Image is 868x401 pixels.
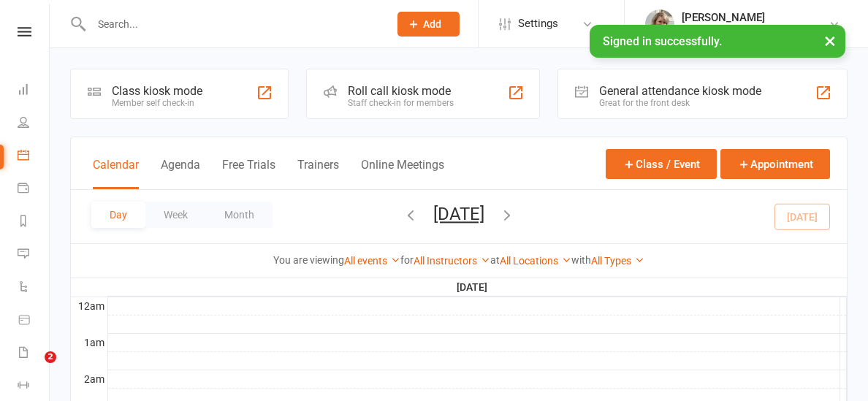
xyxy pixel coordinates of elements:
[107,278,840,297] th: [DATE]
[71,333,107,351] th: 1am
[45,351,56,363] span: 2
[18,206,50,239] a: Reports
[591,255,644,267] a: All Types
[18,75,50,107] a: Dashboard
[91,202,145,228] button: Day
[145,202,206,228] button: Week
[720,149,830,179] button: Appointment
[222,158,275,189] button: Free Trials
[682,24,829,37] div: Beyond Transformation Burleigh
[433,204,484,224] button: [DATE]
[344,255,400,267] a: All events
[18,107,50,140] a: People
[112,98,202,108] div: Member self check-in
[400,254,414,266] strong: for
[112,84,202,98] div: Class kiosk mode
[606,149,717,179] button: Class / Event
[645,9,674,39] img: thumb_image1597172689.png
[18,140,50,173] a: Calendar
[273,254,344,266] strong: You are viewing
[297,158,339,189] button: Trainers
[682,11,829,24] div: [PERSON_NAME]
[603,34,722,48] span: Signed in successfully.
[599,98,761,108] div: Great for the front desk
[423,18,441,30] span: Add
[348,84,454,98] div: Roll call kiosk mode
[348,98,454,108] div: Staff check-in for members
[500,255,571,267] a: All Locations
[18,305,50,337] a: Product Sales
[87,14,378,34] input: Search...
[18,173,50,206] a: Payments
[93,158,139,189] button: Calendar
[361,158,444,189] button: Online Meetings
[15,351,50,386] iframe: Intercom live chat
[414,255,490,267] a: All Instructors
[206,202,273,228] button: Month
[599,84,761,98] div: General attendance kiosk mode
[817,25,843,56] button: ×
[397,12,460,37] button: Add
[71,370,107,388] th: 2am
[571,254,591,266] strong: with
[161,158,200,189] button: Agenda
[518,7,558,40] span: Settings
[71,297,107,315] th: 12am
[490,254,500,266] strong: at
